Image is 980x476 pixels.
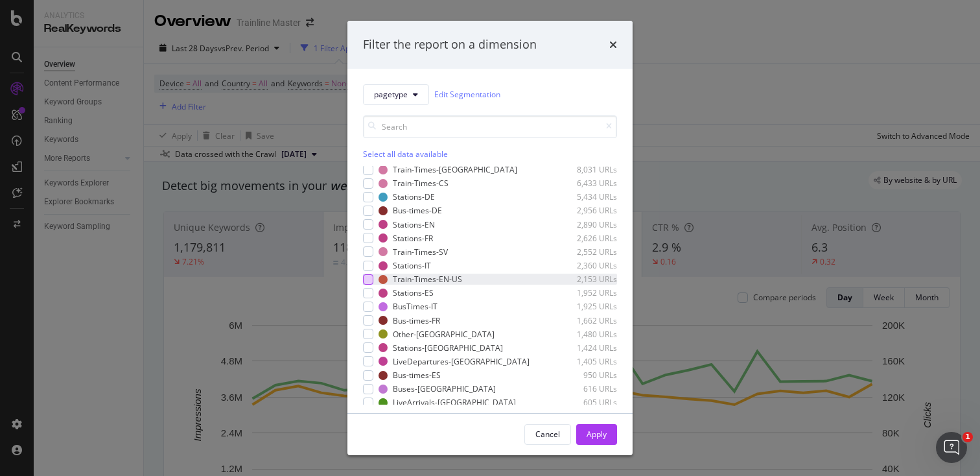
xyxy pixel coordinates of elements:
[363,36,537,53] div: Filter the report on a dimension
[554,233,617,244] div: 2,626 URLs
[554,329,617,340] div: 1,480 URLs
[393,233,433,244] div: Stations-FR
[393,219,435,230] div: Stations-EN
[554,178,617,189] div: 6,433 URLs
[962,432,973,442] span: 1
[393,370,441,381] div: Bus-times-ES
[393,205,442,216] div: Bus-times-DE
[554,219,617,230] div: 2,890 URLs
[554,370,617,381] div: 950 URLs
[554,274,617,285] div: 2,153 URLs
[393,287,434,298] div: Stations-ES
[393,178,449,189] div: Train-Times-CS
[393,164,517,175] div: Train-Times-[GEOGRAPHIC_DATA]
[554,205,617,216] div: 2,956 URLs
[554,342,617,353] div: 1,424 URLs
[393,191,435,202] div: Stations-DE
[363,115,617,138] input: Search
[393,356,530,367] div: LiveDepartures-[GEOGRAPHIC_DATA]
[936,432,967,463] iframe: Intercom live chat
[393,260,431,271] div: Stations-IT
[374,89,408,100] span: pagetype
[535,429,560,440] div: Cancel
[554,397,617,408] div: 605 URLs
[587,429,607,440] div: Apply
[524,424,571,445] button: Cancel
[554,260,617,271] div: 2,360 URLs
[393,329,495,340] div: Other-[GEOGRAPHIC_DATA]
[554,246,617,257] div: 2,552 URLs
[554,287,617,298] div: 1,952 URLs
[554,356,617,367] div: 1,405 URLs
[393,342,503,353] div: Stations-[GEOGRAPHIC_DATA]
[554,191,617,202] div: 5,434 URLs
[363,149,617,160] div: Select all data available
[554,315,617,326] div: 1,662 URLs
[393,383,496,394] div: Buses-[GEOGRAPHIC_DATA]
[554,301,617,312] div: 1,925 URLs
[393,397,516,408] div: LiveArrivals-[GEOGRAPHIC_DATA]
[554,383,617,394] div: 616 URLs
[434,88,500,101] a: Edit Segmentation
[393,246,448,257] div: Train-Times-SV
[347,21,633,455] div: modal
[393,274,462,285] div: Train-Times-EN-US
[609,36,617,53] div: times
[393,301,437,312] div: BusTimes-IT
[554,164,617,175] div: 8,031 URLs
[393,315,440,326] div: Bus-times-FR
[363,84,429,105] button: pagetype
[576,424,617,445] button: Apply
